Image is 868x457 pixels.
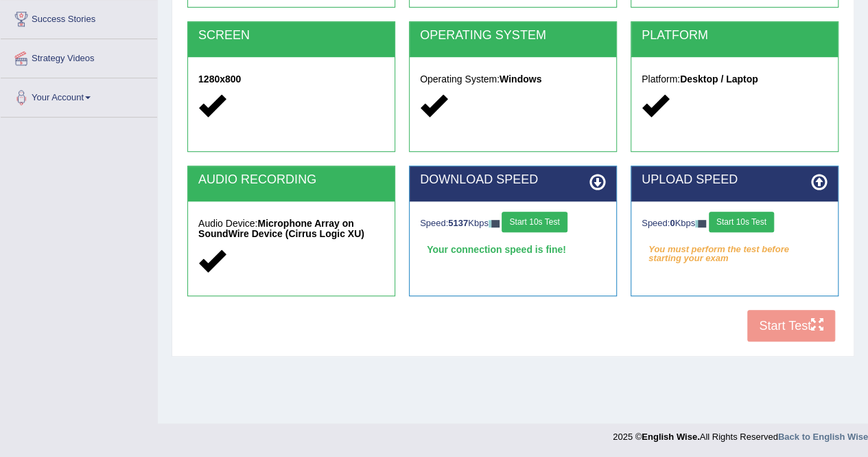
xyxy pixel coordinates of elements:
h2: PLATFORM [642,29,828,43]
strong: 0 [670,218,675,228]
a: Back to English Wise [778,432,868,442]
a: Your Account [1,78,157,113]
strong: Windows [500,74,541,85]
img: ajax-loader-fb-connection.gif [489,220,500,227]
h2: DOWNLOAD SPEED [420,173,606,187]
div: Speed: Kbps [642,212,828,236]
strong: 1280x800 [198,74,241,85]
div: Your connection speed is fine! [420,239,606,260]
div: Speed: Kbps [420,212,606,236]
img: ajax-loader-fb-connection.gif [695,220,706,227]
strong: English Wise. [642,432,699,442]
a: Strategy Videos [1,39,157,74]
em: You must perform the test before starting your exam [642,239,828,260]
button: Start 10s Test [709,212,774,232]
h2: UPLOAD SPEED [642,173,828,187]
h5: Platform: [642,74,828,85]
button: Start 10s Test [502,212,567,232]
h2: SCREEN [198,29,384,43]
h5: Audio Device: [198,219,384,240]
strong: Microphone Array on SoundWire Device (Cirrus Logic XU) [198,218,364,239]
h2: AUDIO RECORDING [198,173,384,187]
strong: Desktop / Laptop [680,74,758,85]
h2: OPERATING SYSTEM [420,29,606,43]
div: 2025 © All Rights Reserved [613,423,868,443]
strong: 5137 [448,218,468,228]
h5: Operating System: [420,74,606,85]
